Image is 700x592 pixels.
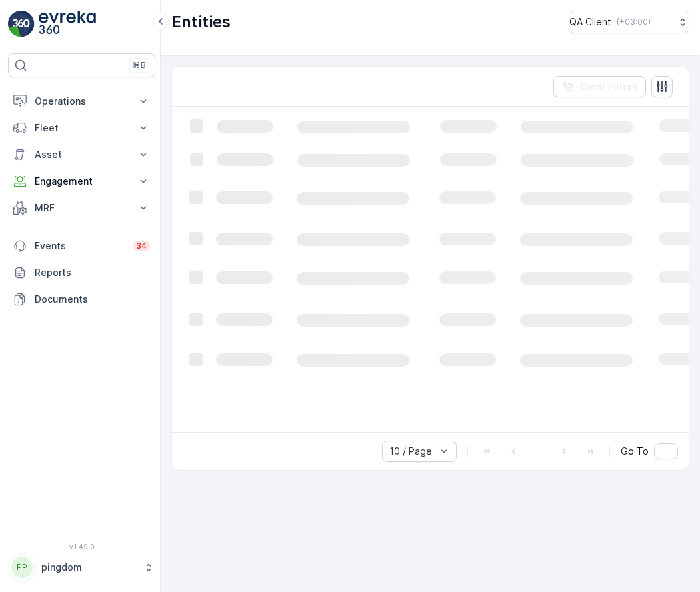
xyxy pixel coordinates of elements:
img: logo [8,11,35,37]
a: Events34 [8,233,155,259]
p: QA Client [569,15,611,29]
div: PP [11,557,33,578]
button: Asset [8,141,155,168]
p: ( +03:00 ) [617,17,651,27]
button: MRF [8,195,155,221]
span: v 1.49.0 [8,543,155,551]
button: Engagement [8,168,155,195]
button: Fleet [8,115,155,141]
p: Documents [35,293,150,306]
button: Clear Filters [553,76,646,97]
button: QA Client(+03:00) [569,11,689,33]
p: Engagement [35,175,129,188]
p: 34 [136,241,147,251]
p: pingdom [41,561,137,574]
p: Asset [35,148,129,161]
p: Clear Filters [580,80,638,93]
p: ⌘B [133,60,146,71]
a: Documents [8,286,155,313]
a: Reports [8,259,155,286]
img: logo_light-DOdMpM7g.png [39,11,96,37]
span: Go To [621,445,649,458]
p: Reports [35,266,150,279]
p: Operations [35,95,129,108]
p: Fleet [35,121,129,135]
p: Entities [171,11,231,33]
button: Operations [8,88,155,115]
p: Events [35,239,125,253]
button: PPpingdom [8,553,155,581]
p: MRF [35,201,129,215]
